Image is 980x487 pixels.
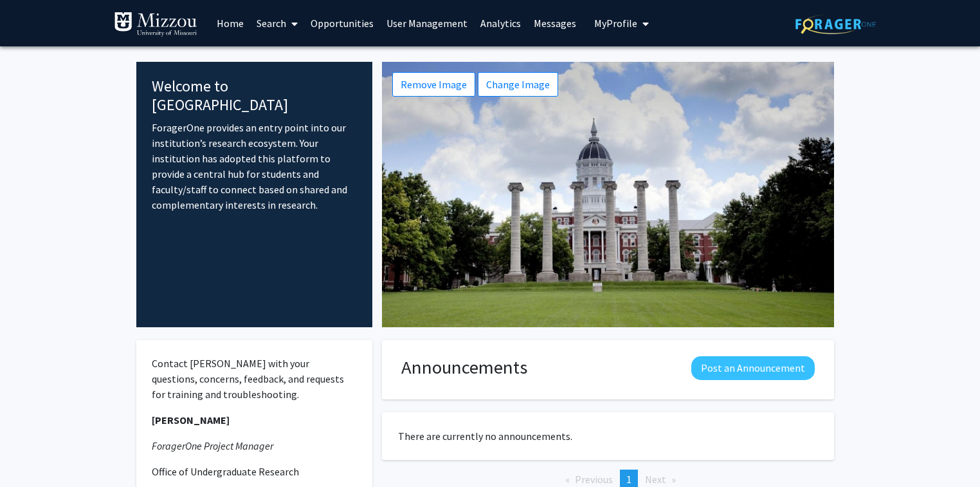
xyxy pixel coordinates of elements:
p: ForagerOne provides an entry point into our institution’s research ecosystem. Your institution ha... [152,120,357,213]
h1: Announcements [401,356,527,379]
p: Office of Undergraduate Research [152,464,357,479]
img: ForagerOne Logo [795,14,876,34]
a: User Management [380,1,474,46]
em: ForagerOne Project Manager [152,439,273,452]
a: Opportunities [304,1,380,46]
strong: [PERSON_NAME] [152,414,230,426]
a: Messages [527,1,583,46]
img: Cover Image [382,62,834,327]
iframe: Chat [10,429,55,477]
a: Search [250,1,304,46]
span: Previous [575,473,613,486]
p: Contact [PERSON_NAME] with your questions, concerns, feedback, and requests for training and trou... [152,356,357,402]
p: There are currently no announcements. [398,428,818,444]
a: Home [210,1,250,46]
span: My Profile [594,17,637,30]
button: Change Image [478,72,558,97]
span: Next [645,473,666,486]
button: Remove Image [392,72,475,97]
h4: Welcome to [GEOGRAPHIC_DATA] [152,77,357,115]
a: Analytics [474,1,527,46]
span: 1 [626,473,631,486]
img: University of Missouri Logo [114,12,197,37]
button: Post an Announcement [691,356,815,380]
